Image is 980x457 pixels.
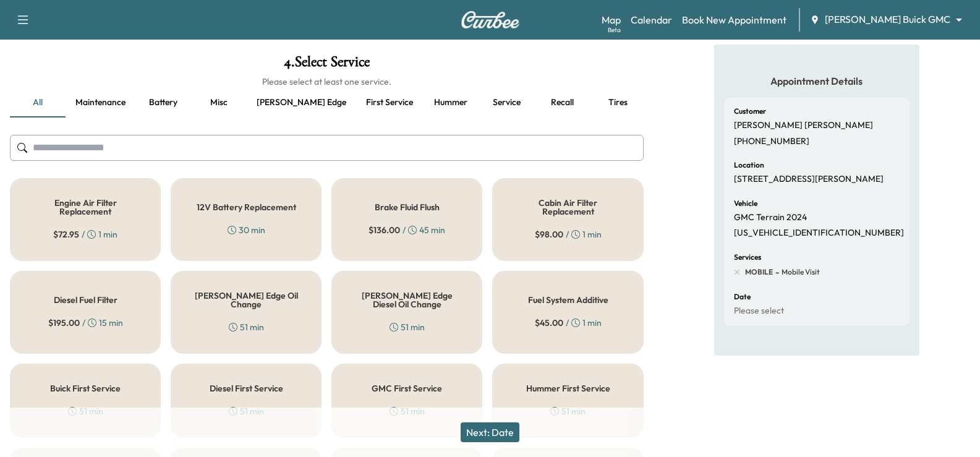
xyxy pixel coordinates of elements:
[68,405,103,417] div: 51 min
[608,25,621,35] div: Beta
[734,254,761,261] h6: Services
[375,203,440,211] h5: Brake Fluid Flush
[734,305,784,317] p: Please select
[590,88,646,117] button: Tires
[745,267,773,277] span: MOBILE
[10,88,66,117] button: all
[779,267,820,277] span: Mobile Visit
[773,266,779,278] span: -
[534,88,590,117] button: Recall
[54,296,117,304] h5: Diesel Fuel Filter
[724,74,910,88] h5: Appointment Details
[10,88,644,117] div: basic tabs example
[247,88,356,117] button: [PERSON_NAME] edge
[631,12,672,27] a: Calendar
[66,88,135,117] button: Maintenance
[50,384,121,393] h5: Buick First Service
[53,228,117,241] div: / 1 min
[734,200,757,207] h6: Vehicle
[390,405,425,417] div: 51 min
[550,405,586,417] div: 51 min
[30,199,140,216] h5: Engine Air Filter Replacement
[734,293,751,301] h6: Date
[390,321,425,333] div: 51 min
[135,88,191,117] button: Battery
[513,199,623,216] h5: Cabin Air Filter Replacement
[369,224,400,236] span: $ 136.00
[356,88,423,117] button: First service
[734,136,809,147] p: [PHONE_NUMBER]
[210,384,283,393] h5: Diesel First Service
[372,384,442,393] h5: GMC First Service
[10,75,644,88] h6: Please select at least one service.
[48,317,123,329] div: / 15 min
[602,12,621,27] a: MapBeta
[734,174,884,185] p: [STREET_ADDRESS][PERSON_NAME]
[10,54,644,75] h1: 4 . Select Service
[197,203,296,211] h5: 12V Battery Replacement
[48,317,80,329] span: $ 195.00
[229,321,264,333] div: 51 min
[526,384,610,393] h5: Hummer First Service
[53,228,79,241] span: $ 72.95
[461,422,519,442] button: Next: Date
[734,108,766,115] h6: Customer
[825,12,950,27] span: [PERSON_NAME] Buick GMC
[734,228,904,239] p: [US_VEHICLE_IDENTIFICATION_NUMBER]
[535,317,602,329] div: / 1 min
[191,291,301,309] h5: [PERSON_NAME] Edge Oil Change
[461,11,520,28] img: Curbee Logo
[734,212,807,223] p: GMC Terrain 2024
[528,296,608,304] h5: Fuel System Additive
[734,120,873,131] p: [PERSON_NAME] [PERSON_NAME]
[682,12,786,27] a: Book New Appointment
[229,405,264,417] div: 51 min
[479,88,534,117] button: Service
[191,88,247,117] button: Misc
[535,228,563,241] span: $ 98.00
[734,161,764,169] h6: Location
[228,224,265,236] div: 30 min
[369,224,445,236] div: / 45 min
[535,228,602,241] div: / 1 min
[352,291,462,309] h5: [PERSON_NAME] Edge Diesel Oil Change
[423,88,479,117] button: Hummer
[535,317,563,329] span: $ 45.00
